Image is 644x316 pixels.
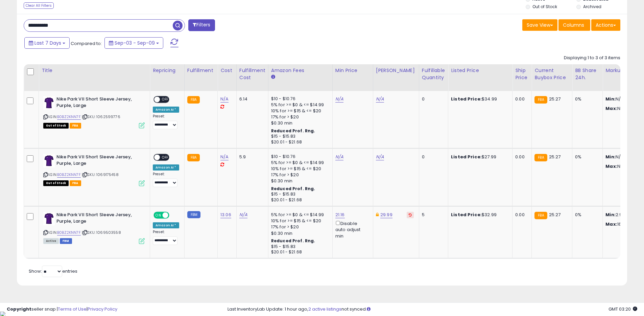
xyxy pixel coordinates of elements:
[88,306,117,312] a: Privacy Policy
[335,154,343,160] a: N/A
[534,96,547,104] small: FBA
[271,197,327,203] div: $20.01 - $21.68
[549,96,561,102] span: 25.27
[376,96,384,103] a: N/A
[228,306,637,313] div: Last InventoryLab Update: 1 hour ago, not synced.
[271,212,327,218] div: 5% for >= $0 & <= $14.99
[153,230,179,245] div: Preset:
[271,114,327,120] div: 17% for > $20
[422,96,443,102] div: 0
[56,212,139,226] b: Nike Park VII Short Sleeve Jersey, Purple, Large
[43,212,55,225] img: 31pGnaMqTlL._SL40_.jpg
[239,96,263,102] div: 6.14
[160,155,171,160] span: OFF
[335,67,370,74] div: Min Price
[422,67,445,81] div: Fulfillable Quantity
[43,123,69,129] span: All listings that are currently out of stock and unavailable for purchase on Amazon
[376,212,379,217] i: This overrides the store level Dynamic Max Price for this listing
[82,230,121,235] span: | SKU: 1069503558
[451,96,507,102] div: $34.99
[534,67,569,81] div: Current Buybox Price
[187,67,215,74] div: Fulfillment
[239,211,247,218] a: N/A
[271,160,327,166] div: 5% for >= $0 & <= $14.99
[271,230,327,236] div: $0.30 min
[271,120,327,126] div: $0.30 min
[60,238,72,244] span: FBM
[451,154,507,160] div: $27.99
[154,212,163,218] span: ON
[271,249,327,255] div: $20.01 - $21.68
[271,191,327,197] div: $15 - $15.83
[70,180,81,186] span: FBA
[376,154,384,160] a: N/A
[549,154,561,160] span: 25.27
[188,19,215,31] button: Filters
[43,180,69,186] span: All listings that are currently out of stock and unavailable for purchase on Amazon
[575,67,600,81] div: BB Share 24h.
[43,212,145,243] div: ASIN:
[56,154,139,168] b: Nike Park VII Short Sleeve Jersey, Purple, Large
[271,186,315,191] b: Reduced Prof. Rng.
[57,230,81,235] a: B0BZ2KNN7F
[409,213,412,217] i: Revert to store-level Dynamic Max Price
[605,154,616,160] strong: Min:
[43,154,55,167] img: 31pGnaMqTlL._SL40_.jpg
[271,74,275,80] small: Amazon Fees.
[515,154,526,160] div: 0.00
[153,172,179,187] div: Preset:
[115,40,155,46] span: Sep-03 - Sep-09
[271,154,327,160] div: $10 - $10.76
[380,211,392,218] a: 29.99
[57,172,81,178] a: B0BZ2KNN7F
[271,224,327,230] div: 17% for > $20
[271,172,327,178] div: 17% for > $20
[29,268,77,274] span: Show: entries
[43,96,145,128] div: ASIN:
[534,154,547,161] small: FBA
[451,211,482,218] b: Listed Price:
[271,96,327,102] div: $10 - $10.76
[43,154,145,185] div: ASIN:
[271,238,315,244] b: Reduced Prof. Rng.
[34,40,61,46] span: Last 7 Days
[24,37,70,49] button: Last 7 Days
[271,178,327,184] div: $0.30 min
[335,96,343,103] a: N/A
[153,164,179,171] div: Amazon AI *
[558,19,590,31] button: Columns
[335,211,345,218] a: 21.16
[42,67,147,74] div: Title
[58,306,87,312] a: Terms of Use
[563,22,584,28] span: Columns
[271,67,330,74] div: Amazon Fees
[605,221,617,227] strong: Max:
[24,2,54,9] div: Clear All Filters
[271,134,327,139] div: $15 - $15.83
[376,67,416,74] div: [PERSON_NAME]
[271,128,315,134] b: Reduced Prof. Rng.
[43,238,59,244] span: All listings currently available for purchase on Amazon
[153,67,182,74] div: Repricing
[187,154,200,161] small: FBA
[153,107,179,113] div: Amazon AI *
[583,4,601,9] label: Archived
[239,154,263,160] div: 5.9
[605,163,617,170] strong: Max:
[82,114,120,119] span: | SKU: 1062599776
[308,306,341,312] a: 2 active listings
[532,4,557,9] label: Out of Stock
[591,19,620,31] button: Actions
[220,67,234,74] div: Cost
[422,212,443,218] div: 5
[271,102,327,108] div: 5% for >= $0 & <= $14.99
[271,139,327,145] div: $20.01 - $21.68
[605,105,617,112] strong: Max:
[168,212,179,218] span: OFF
[609,306,637,312] span: 2025-09-18 03:20 GMT
[271,218,327,224] div: 10% for >= $15 & <= $20
[57,114,81,120] a: B0BZ2KNN7F
[71,40,102,47] span: Compared to:
[271,166,327,172] div: 10% for >= $15 & <= $20
[153,114,179,129] div: Preset:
